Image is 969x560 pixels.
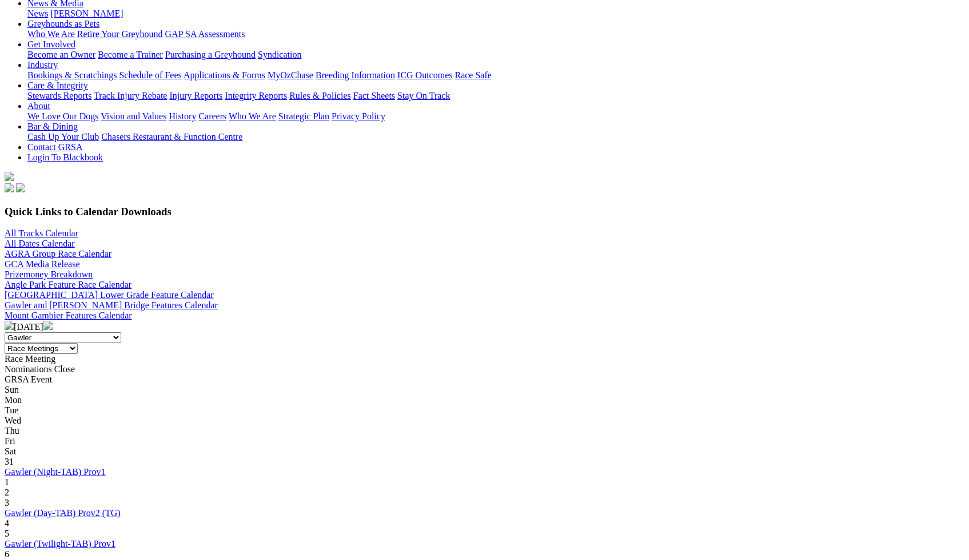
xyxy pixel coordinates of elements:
[43,321,53,330] img: chevron-right-pager-white.svg
[5,172,14,181] img: logo-grsa-white.png
[27,29,75,39] a: Who We Are
[27,9,964,19] div: News & Media
[94,91,167,100] a: Track Injury Rebate
[5,446,964,457] div: Sat
[27,29,964,39] div: Greyhounds as Pets
[5,206,964,218] h3: Quick Links to Calendar Downloads
[77,29,163,39] a: Retire Your Greyhound
[27,101,50,111] a: About
[5,280,131,289] a: Angle Park Feature Race Calendar
[258,50,301,59] a: Syndication
[184,70,265,80] a: Applications & Forms
[278,111,329,121] a: Strategic Plan
[268,70,313,80] a: MyOzChase
[27,60,58,70] a: Industry
[5,457,14,466] span: 31
[353,91,395,100] a: Fact Sheets
[5,508,121,518] a: Gawler (Day-TAB) Prov2 (TG)
[27,70,117,80] a: Bookings & Scratchings
[5,518,9,528] span: 4
[27,132,99,142] a: Cash Up Your Club
[454,70,491,80] a: Race Safe
[50,9,123,18] a: [PERSON_NAME]
[27,152,103,162] a: Login To Blackbook
[27,111,98,121] a: We Love Our Dogs
[5,405,964,416] div: Tue
[5,549,9,559] span: 6
[27,50,95,59] a: Become an Owner
[5,321,964,332] div: [DATE]
[101,132,242,142] a: Chasers Restaurant & Function Centre
[289,91,351,100] a: Rules & Policies
[5,269,93,279] a: Prizemoney Breakdown
[397,91,450,100] a: Stay On Track
[5,354,964,364] div: Race Meeting
[27,70,964,80] div: Industry
[5,183,14,192] img: facebook.svg
[5,228,78,238] a: All Tracks Calendar
[27,19,99,29] a: Greyhounds as Pets
[5,321,14,330] img: chevron-left-pager-white.svg
[27,122,78,131] a: Bar & Dining
[5,539,115,549] a: Gawler (Twilight-TAB) Prov1
[27,80,88,90] a: Care & Integrity
[169,91,222,100] a: Injury Reports
[5,374,964,385] div: GRSA Event
[119,70,181,80] a: Schedule of Fees
[169,111,196,121] a: History
[5,239,75,248] a: All Dates Calendar
[16,183,25,192] img: twitter.svg
[27,111,964,122] div: About
[27,132,964,142] div: Bar & Dining
[5,249,111,259] a: AGRA Group Race Calendar
[5,385,964,395] div: Sun
[5,436,964,446] div: Fri
[5,529,9,538] span: 5
[27,39,75,49] a: Get Involved
[332,111,385,121] a: Privacy Policy
[397,70,452,80] a: ICG Outcomes
[27,91,964,101] div: Care & Integrity
[5,488,9,497] span: 2
[5,498,9,507] span: 3
[27,91,91,100] a: Stewards Reports
[5,364,964,374] div: Nominations Close
[316,70,395,80] a: Breeding Information
[5,477,9,487] span: 1
[5,259,80,269] a: GCA Media Release
[98,50,163,59] a: Become a Trainer
[5,300,218,310] a: Gawler and [PERSON_NAME] Bridge Features Calendar
[229,111,276,121] a: Who We Are
[27,50,964,60] div: Get Involved
[5,395,964,405] div: Mon
[5,416,964,426] div: Wed
[5,290,214,300] a: [GEOGRAPHIC_DATA] Lower Grade Feature Calendar
[165,29,245,39] a: GAP SA Assessments
[5,467,105,477] a: Gawler (Night-TAB) Prov1
[101,111,166,121] a: Vision and Values
[5,426,964,436] div: Thu
[165,50,256,59] a: Purchasing a Greyhound
[27,9,48,18] a: News
[5,311,132,320] a: Mount Gambier Features Calendar
[225,91,287,100] a: Integrity Reports
[198,111,226,121] a: Careers
[27,142,82,152] a: Contact GRSA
